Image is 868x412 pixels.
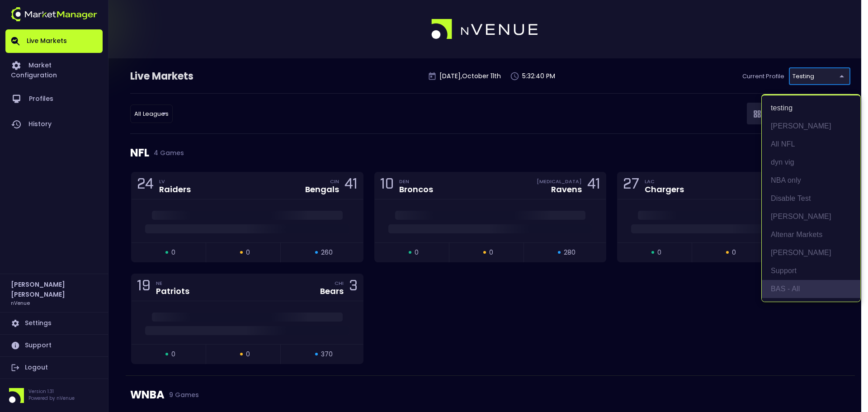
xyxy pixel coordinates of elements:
li: BAS - All [762,280,860,298]
li: NBA only [762,171,860,189]
li: Altenar Markets [762,226,860,244]
li: All NFL [762,135,860,153]
li: [PERSON_NAME] [762,208,860,226]
li: dyn vig [762,153,860,171]
li: [PERSON_NAME] [762,244,860,262]
li: [PERSON_NAME] [762,117,860,135]
li: testing [762,99,860,117]
li: Support [762,262,860,280]
li: Disable Test [762,189,860,208]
